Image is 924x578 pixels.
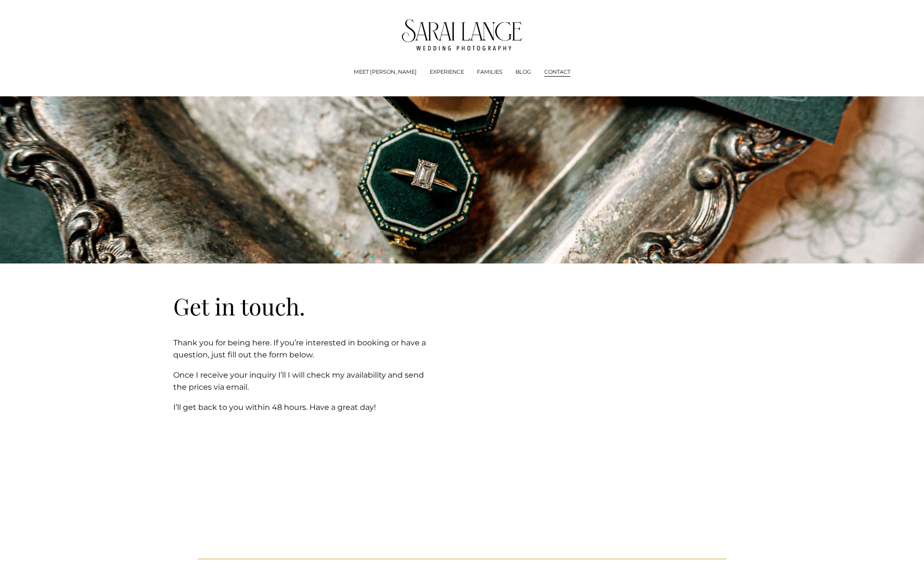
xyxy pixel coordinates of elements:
[430,67,464,77] a: EXPERIENCE
[173,291,435,321] h2: Get in touch.
[477,67,502,77] a: FAMILIES
[402,19,523,51] img: Tennessee Wedding Photographer - Sarai Lange Photography
[173,337,435,361] p: Thank you for being here. If you’re interested in booking or have a question, just fill out the f...
[173,401,435,414] p: I’ll get back to you within 48 hours. Have a great day!
[354,67,417,77] a: MEET [PERSON_NAME]
[515,67,531,77] a: BLOG
[173,369,435,394] p: Once I receive your inquiry I’ll I will check my availability and send the prices via email.
[544,67,570,77] a: CONTACT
